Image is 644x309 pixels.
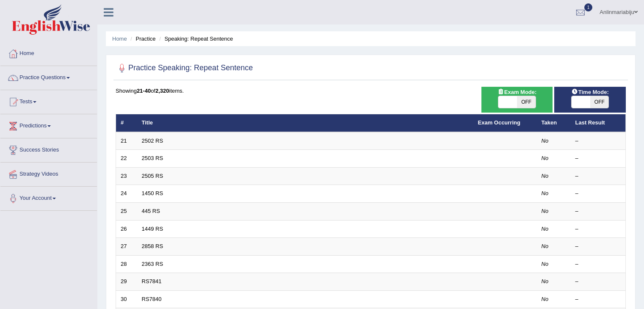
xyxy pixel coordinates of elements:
a: RS7841 [142,278,162,284]
td: 22 [116,150,137,168]
h2: Practice Speaking: Repeat Sentence [116,62,253,74]
a: Tests [0,90,97,111]
div: – [575,190,621,198]
a: 2363 RS [142,261,163,267]
a: Exam Occurring [478,119,520,126]
div: Show exams occurring in exams [481,87,553,113]
a: 2502 RS [142,138,163,144]
span: OFF [590,96,609,108]
a: Practice Questions [0,66,97,87]
div: – [575,278,621,286]
em: No [542,278,549,284]
a: Success Stories [0,138,97,160]
th: # [116,114,137,132]
span: Time Mode: [568,88,612,97]
span: OFF [517,96,536,108]
em: No [542,173,549,179]
th: Taken [537,114,571,132]
div: – [575,260,621,268]
li: Practice [128,35,155,43]
td: 26 [116,220,137,238]
a: 2503 RS [142,155,163,161]
a: 1450 RS [142,190,163,196]
div: – [575,137,621,145]
a: RS7840 [142,296,162,302]
td: 29 [116,273,137,291]
em: No [542,155,549,161]
a: Predictions [0,114,97,135]
li: Speaking: Repeat Sentence [157,35,233,43]
a: 445 RS [142,208,160,214]
span: Exam Mode: [494,88,540,97]
td: 25 [116,203,137,221]
td: 27 [116,238,137,256]
b: 21-40 [137,88,151,94]
em: No [542,261,549,267]
div: – [575,295,621,303]
div: – [575,225,621,233]
div: – [575,243,621,251]
a: 1449 RS [142,226,163,232]
td: 23 [116,167,137,185]
em: No [542,190,549,196]
td: 24 [116,185,137,203]
a: 2505 RS [142,173,163,179]
td: 21 [116,132,137,150]
em: No [542,138,549,144]
div: – [575,154,621,163]
em: No [542,226,549,232]
td: 30 [116,290,137,308]
div: – [575,207,621,215]
div: – [575,172,621,180]
a: Home [0,42,97,63]
div: Showing of items. [116,87,626,95]
td: 28 [116,255,137,273]
a: 2858 RS [142,243,163,249]
em: No [542,208,549,214]
a: Strategy Videos [0,163,97,184]
em: No [542,243,549,249]
b: 2,320 [155,88,169,94]
th: Title [137,114,473,132]
em: No [542,296,549,302]
span: 1 [584,3,593,11]
a: Home [112,36,127,42]
a: Your Account [0,187,97,208]
th: Last Result [571,114,626,132]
